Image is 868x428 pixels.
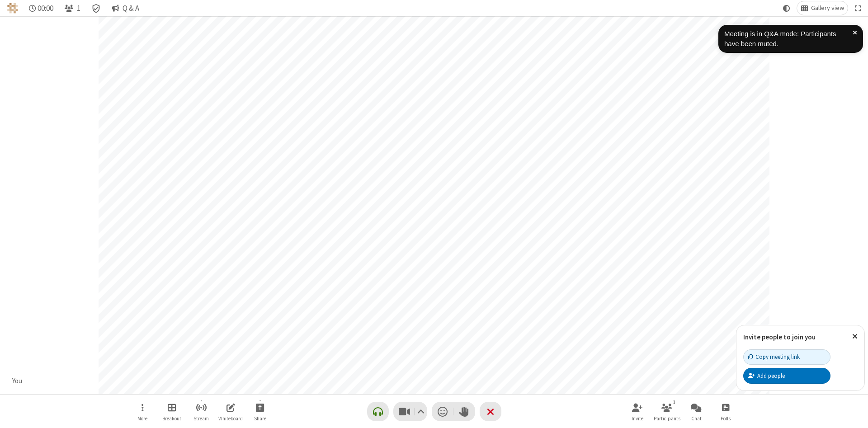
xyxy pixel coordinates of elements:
[129,399,156,424] button: Open menu
[254,416,266,421] span: Share
[393,402,427,421] button: Stop video (Alt+V)
[188,399,215,424] button: Start streaming
[683,399,710,424] button: Open chat
[743,368,830,383] button: Add people
[851,1,865,15] button: Fullscreen
[721,416,731,421] span: Polls
[453,402,475,421] button: Raise hand
[137,416,147,421] span: More
[108,1,143,15] button: Q & A
[77,4,80,13] span: 1
[9,376,26,386] div: You
[480,402,501,421] button: End or leave meeting
[691,416,702,421] span: Chat
[724,29,853,49] div: Meeting is in Q&A mode: Participants have been muted.
[797,1,848,15] button: Change layout
[158,399,185,424] button: Manage Breakout Rooms
[712,399,739,424] button: Open poll
[743,333,816,341] label: Invite people to join you
[624,399,651,424] button: Invite participants (Alt+I)
[25,1,57,15] div: Timer
[38,4,53,13] span: 00:00
[779,1,794,15] button: Using system theme
[415,402,427,421] button: Video setting
[811,5,844,12] span: Gallery view
[632,416,643,421] span: Invite
[61,1,84,15] button: Open participant list
[123,4,139,13] span: Q & A
[367,402,389,421] button: Connect your audio
[654,416,680,421] span: Participants
[432,402,453,421] button: Send a reaction
[193,416,209,421] span: Stream
[653,399,680,424] button: Open participant list
[246,399,274,424] button: Start sharing
[748,353,800,361] div: Copy meeting link
[845,325,864,348] button: Close popover
[743,349,830,365] button: Copy meeting link
[162,416,181,421] span: Breakout
[7,3,18,14] img: QA Selenium DO NOT DELETE OR CHANGE
[88,1,105,15] div: Meeting details Encryption enabled
[218,416,243,421] span: Whiteboard
[670,398,678,406] div: 1
[217,399,244,424] button: Open shared whiteboard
